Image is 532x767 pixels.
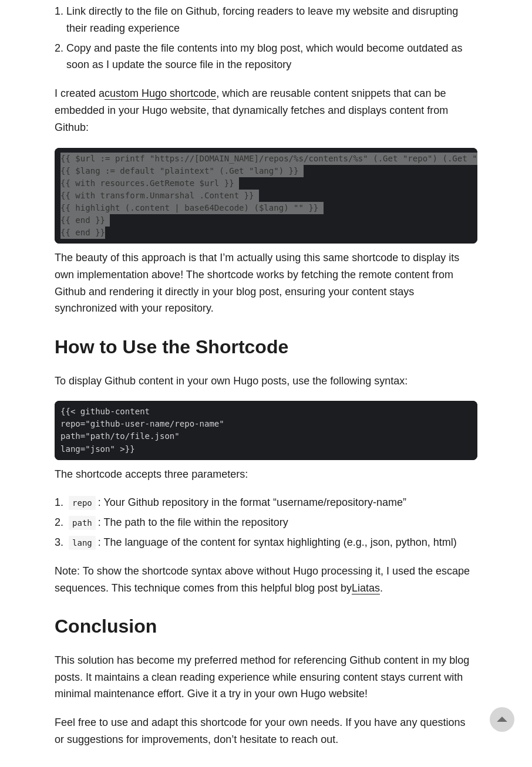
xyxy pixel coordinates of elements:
[55,430,186,442] span: path="path/to/file.json"
[55,406,156,418] span: {{< github-content
[66,494,477,511] li: : Your Github repository in the format “username/repository-name”
[352,582,380,594] a: Liatas
[69,496,96,510] code: repo
[66,3,477,37] li: Link directly to the file on Github, forcing readers to leave my website and disrupting their rea...
[66,40,477,74] li: Copy and paste the file contents into my blog post, which would become outdated as soon as I upda...
[66,534,477,551] li: : The language of the content for syntax highlighting (e.g., json, python, html)
[55,443,141,455] span: lang="json" >}}
[105,87,216,99] a: custom Hugo shortcode
[55,85,477,136] p: I created a , which are reusable content snippets that can be embedded in your Hugo website, that...
[55,177,240,190] span: {{ with resources.GetRemote $url }}
[69,516,96,530] code: path
[55,249,477,317] p: The beauty of this approach is that I’m actually using this same shortcode to display its own imp...
[55,153,528,165] span: {{ $url := printf "https://[DOMAIN_NAME]/repos/%s/contents/%s" (.Get "repo") (.Get "path") }}
[55,336,477,358] h2: How to Use the Shortcode
[55,190,260,202] span: {{ with transform.Unmarshal .Content }}
[55,652,477,702] p: This solution has become my preferred method for referencing Github content in my blog posts. It ...
[55,714,477,748] p: Feel free to use and adapt this shortcode for your own needs. If you have any questions or sugges...
[55,373,477,390] p: To display Github content in your own Hugo posts, use the following syntax:
[55,214,111,227] span: {{ end }}
[55,615,477,637] h2: Conclusion
[69,536,96,550] code: lang
[55,418,230,430] span: repo="github-user-name/repo-name"
[55,563,477,597] p: Note: To show the shortcode syntax above without Hugo processing it, I used the escape sequences....
[66,514,477,531] li: : The path to the file within the repository
[490,707,514,732] a: go to top
[55,466,477,483] p: The shortcode accepts three parameters:
[55,227,111,239] span: {{ end }}
[55,202,324,214] span: {{ highlight (.content | base64Decode) ($lang) "" }}
[55,165,304,177] span: {{ $lang := default "plaintext" (.Get "lang") }}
